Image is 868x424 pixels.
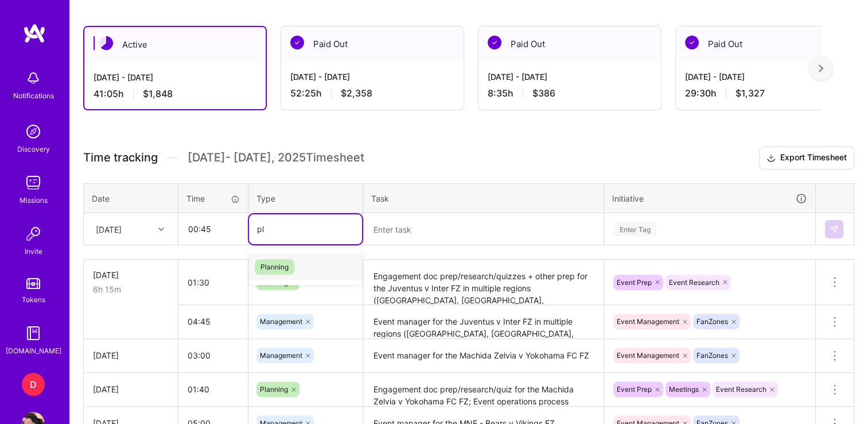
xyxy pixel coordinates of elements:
div: [DATE] - [DATE] [488,71,652,83]
div: 29:30 h [685,87,849,99]
textarea: Event manager for the Juventus v Inter FZ in multiple regions ([GEOGRAPHIC_DATA], [GEOGRAPHIC_DAT... [364,306,602,338]
div: Invite [25,245,42,257]
img: logo [23,23,46,44]
div: Tokens [22,294,45,306]
span: Management [260,317,302,326]
div: Time [186,192,240,205]
span: Event Research [716,385,766,394]
span: [DATE] - [DATE] , 2025 Timesheet [188,151,364,165]
div: [DATE] - [DATE] [290,71,454,83]
img: Paid Out [488,36,501,49]
div: [DATE] [96,223,122,235]
input: HH:MM [178,340,248,371]
div: [DATE] - [DATE] [94,71,256,83]
div: Paid Out [281,26,464,61]
img: guide book [22,322,45,345]
img: Submit [830,225,839,234]
span: Event Prep [617,385,652,394]
img: bell [22,67,45,90]
div: [DOMAIN_NAME] [6,345,61,357]
div: 8:35 h [488,87,652,99]
input: HH:MM [178,267,248,298]
span: FanZones [696,317,728,326]
div: 52:25 h [290,87,454,99]
input: HH:MM [178,374,248,404]
span: Event Prep [617,278,652,287]
img: Invite [22,222,45,245]
th: Task [363,183,604,213]
span: FanZones [696,351,728,360]
div: [DATE] [93,383,169,395]
button: Export Timesheet [759,147,854,169]
img: Paid Out [685,36,699,49]
div: Initiative [612,192,807,205]
img: right [819,64,823,72]
div: 41:05 h [94,88,256,100]
div: [DATE] - [DATE] [685,71,849,83]
div: D [22,373,45,396]
th: Date [84,183,178,213]
img: Paid Out [290,36,304,49]
div: Enter Tag [614,220,656,238]
span: $1,848 [143,88,173,100]
span: Event Research [669,278,719,287]
div: Missions [20,194,48,206]
img: tokens [26,278,40,289]
div: [DATE] [93,349,169,361]
span: Management [260,351,302,360]
span: Planning [255,259,294,275]
div: Paid Out [478,26,661,61]
input: HH:MM [179,214,247,244]
div: Discovery [17,143,50,155]
img: Active [99,36,113,50]
span: Time tracking [83,151,158,165]
span: Planning [260,385,288,394]
div: Paid Out [676,26,858,61]
span: $1,327 [735,87,765,99]
div: Active [84,27,266,62]
textarea: Event manager for the Machida Zelvia v Yokohama FC FZ [364,340,602,372]
i: icon Chevron [158,226,164,232]
span: Meetings [669,385,699,394]
th: Type [248,183,363,213]
div: 6h 15m [93,283,169,295]
textarea: Engagement doc prep/research/quizzes + other prep for the Juventus v Inter FZ in multiple regions... [364,261,602,304]
span: Event Management [617,351,679,360]
div: Notifications [13,90,54,102]
div: [DATE] [93,269,169,281]
input: HH:MM [178,306,248,337]
span: Event Management [617,317,679,326]
span: $2,358 [341,87,372,99]
img: discovery [22,120,45,143]
img: teamwork [22,171,45,194]
a: D [19,373,48,396]
textarea: Engagement doc prep/research/quiz for the Machida Zelvia v Yokohama FC FZ; Event operations proce... [364,374,602,406]
span: $386 [532,87,555,99]
span: Planning [260,278,288,287]
i: icon Download [766,152,776,164]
